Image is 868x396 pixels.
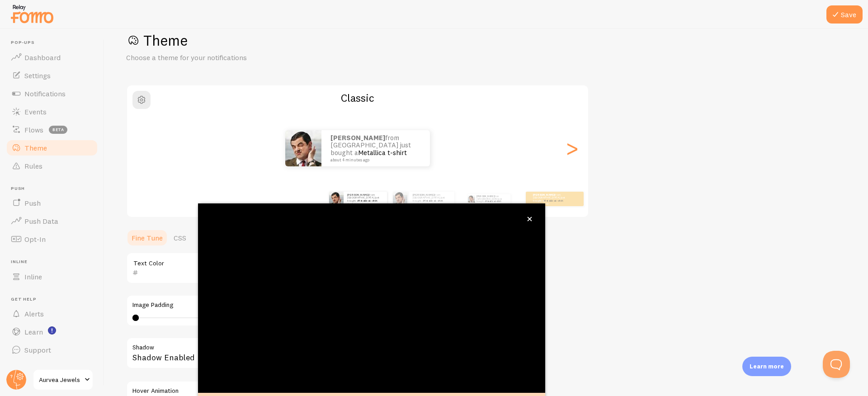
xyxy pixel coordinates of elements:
[11,297,99,302] span: Get Help
[49,126,67,134] span: beta
[347,203,382,204] small: about 4 minutes ago
[127,91,588,105] h2: Classic
[126,52,343,63] p: Choose a theme for your notifications
[467,195,475,203] img: Fomo
[750,362,784,371] p: Learn more
[823,351,850,378] iframe: Help Scout Beacon - Open
[5,341,99,359] a: Support
[24,89,66,98] span: Notifications
[358,199,377,203] a: Metallica t-shirt
[24,198,41,207] span: Push
[533,203,568,204] small: about 4 minutes ago
[24,345,51,354] span: Support
[5,305,99,323] a: Alerts
[413,203,450,204] small: about 4 minutes ago
[330,158,418,162] small: about 4 minutes ago
[330,134,421,162] p: from [GEOGRAPHIC_DATA] just bought a
[24,235,46,244] span: Opt-In
[533,193,569,204] p: from [GEOGRAPHIC_DATA] just bought a
[424,199,443,203] a: Metallica t-shirt
[544,199,563,203] a: Metallica t-shirt
[5,48,99,66] a: Dashboard
[126,229,168,247] a: Fine Tune
[5,139,99,157] a: Theme
[5,121,99,139] a: Flows beta
[413,193,451,204] p: from [GEOGRAPHIC_DATA] just bought a
[5,268,99,286] a: Inline
[24,53,61,62] span: Dashboard
[566,116,577,181] div: Next slide
[5,85,99,103] a: Notifications
[11,40,99,46] span: Pop-ups
[525,214,534,224] button: close,
[330,133,385,142] strong: [PERSON_NAME]
[5,103,99,121] a: Events
[329,192,344,206] img: Fomo
[24,327,43,336] span: Learn
[39,374,82,385] span: Aurvea Jewels
[347,193,383,204] p: from [GEOGRAPHIC_DATA] just bought a
[9,2,55,25] img: fomo-relay-logo-orange.svg
[24,143,47,152] span: Theme
[5,212,99,230] a: Push Data
[126,337,397,370] div: Shadow Enabled
[33,369,94,391] a: Aurvea Jewels
[132,301,391,309] label: Image Padding
[24,272,42,281] span: Inline
[24,309,44,318] span: Alerts
[5,230,99,248] a: Opt-In
[168,229,192,247] a: CSS
[126,31,846,50] h1: Theme
[476,195,495,198] strong: [PERSON_NAME]
[5,66,99,85] a: Settings
[11,259,99,265] span: Inline
[533,193,555,197] strong: [PERSON_NAME]
[24,107,47,116] span: Events
[24,161,42,170] span: Rules
[393,192,407,206] img: Fomo
[5,157,99,175] a: Rules
[5,323,99,341] a: Learn
[11,186,99,192] span: Push
[24,125,43,134] span: Flows
[285,130,321,166] img: Fomo
[24,217,58,226] span: Push Data
[48,326,56,335] svg: <p>Watch New Feature Tutorials!</p>
[476,194,507,204] p: from [GEOGRAPHIC_DATA] just bought a
[358,148,407,157] a: Metallica t-shirt
[5,194,99,212] a: Push
[486,200,501,203] a: Metallica t-shirt
[742,357,791,376] div: Learn more
[413,193,434,197] strong: [PERSON_NAME]
[24,71,51,80] span: Settings
[347,193,369,197] strong: [PERSON_NAME]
